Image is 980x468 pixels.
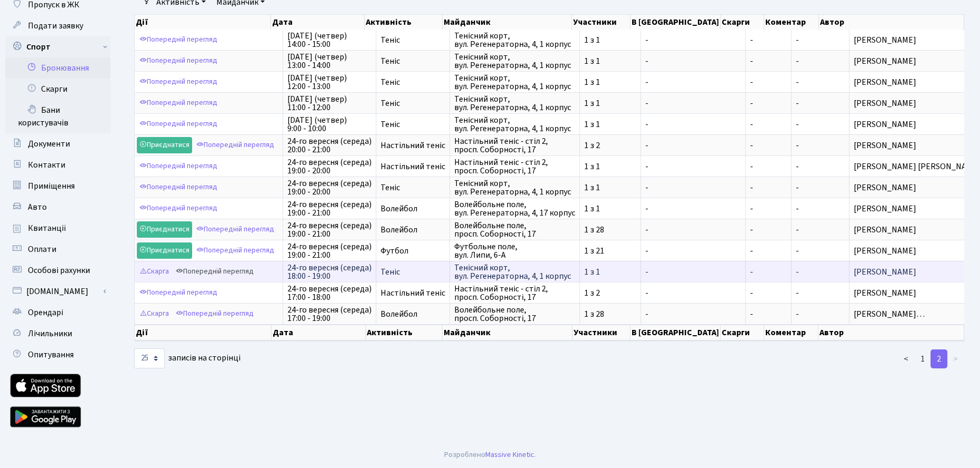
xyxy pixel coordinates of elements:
span: - [796,55,799,67]
th: Участники [573,325,631,340]
span: - [645,289,741,297]
span: Тенісний корт, вул. Регенераторна, 4, 1 корпус [454,53,575,70]
a: Квитанції [5,218,111,239]
span: 24-го вересня (середа) 17:00 - 18:00 [287,285,372,301]
span: - [796,203,799,214]
a: Опитування [5,344,111,365]
th: Майданчик [443,15,573,30]
span: 1 з 1 [584,36,636,44]
a: Приєднатися [137,221,192,238]
a: Бронювання [5,57,111,79]
span: 24-го вересня (середа) 19:00 - 21:00 [287,242,372,259]
a: Попередній перегляд [137,116,220,132]
th: Автор [819,15,964,30]
span: Настільний теніс [381,289,445,297]
th: Дата [272,325,366,340]
span: [DATE] (четвер) 11:00 - 12:00 [287,95,372,112]
span: 1 з 1 [584,204,636,213]
span: [DATE] (четвер) 14:00 - 15:00 [287,32,372,48]
a: Попередній перегляд [137,95,220,111]
span: 24-го вересня (середа) 19:00 - 21:00 [287,200,372,217]
span: - [645,183,741,192]
span: Орендарі [28,307,63,318]
a: Приміщення [5,175,111,197]
span: - [645,162,741,171]
span: Квитанції [28,222,66,234]
span: - [750,289,787,297]
a: Спорт [5,36,111,57]
span: - [645,78,741,86]
span: - [750,120,787,129]
a: Попередній перегляд [137,74,220,90]
span: [DATE] (четвер) 9:00 - 10:00 [287,116,372,133]
a: Попередній перегляд [194,242,277,259]
span: Оплати [28,243,56,255]
a: Лічильники [5,323,111,344]
span: 24-го вересня (середа) 19:00 - 21:00 [287,221,372,238]
span: 1 з 1 [584,57,636,65]
span: Волейбол [381,310,445,318]
span: Тенісний корт, вул. Регенераторна, 4, 1 корпус [454,264,575,280]
a: 1 [914,349,931,368]
span: Настільний теніс [381,141,445,150]
th: Майданчик [443,325,573,340]
span: - [645,247,741,255]
span: Футбольне поле, вул. Липи, 6-А [454,242,575,259]
span: - [750,99,787,108]
th: Дії [135,325,272,340]
a: Попередній перегляд [137,200,220,217]
a: Попередній перегляд [137,179,220,196]
span: - [796,161,799,172]
span: 24-го вересня (середа) 19:00 - 20:00 [287,179,372,196]
a: Бани користувачів [5,100,111,133]
a: Попередній перегляд [137,32,220,48]
div: Розроблено . [444,449,536,461]
th: Активність [365,15,442,30]
a: Подати заявку [5,15,111,36]
th: Автор [818,325,964,340]
select: записів на сторінці [134,348,165,368]
a: < [897,349,915,368]
span: 1 з 28 [584,226,636,234]
span: 1 з 1 [584,162,636,171]
span: Тенісний корт, вул. Регенераторна, 4, 1 корпус [454,95,575,112]
span: Тенісний корт, вул. Регенераторна, 4, 1 корпус [454,32,575,48]
span: Тенісний корт, вул. Регенераторна, 4, 1 корпус [454,179,575,196]
span: 24-го вересня (середа) 19:00 - 20:00 [287,158,372,175]
span: 1 з 1 [584,78,636,86]
span: 1 з 28 [584,310,636,318]
span: 1 з 21 [584,247,636,255]
a: Оплати [5,239,111,260]
a: Авто [5,197,111,218]
span: Документи [28,138,70,150]
span: - [750,268,787,276]
th: Скарги [721,15,765,30]
span: Волейбольне поле, вул. Регенераторна, 4, 17 корпус [454,200,575,217]
span: - [645,226,741,234]
a: Скарги [5,79,111,100]
span: Особові рахунки [28,265,90,276]
span: 1 з 1 [584,268,636,276]
span: - [645,36,741,44]
label: записів на сторінці [134,348,241,368]
span: - [645,268,741,276]
span: - [796,119,799,130]
span: Волейбольне поле, просп. Соборності, 17 [454,221,575,238]
span: 1 з 1 [584,120,636,129]
span: - [796,266,799,278]
th: Скарги [721,325,764,340]
span: - [750,204,787,213]
span: - [750,247,787,255]
span: Контакти [28,159,65,171]
span: - [645,120,741,129]
span: - [750,226,787,234]
span: Лічильники [28,328,72,339]
span: Теніс [381,183,445,192]
a: Приєднатися [137,242,192,259]
a: Скарга [137,306,172,322]
a: Попередній перегляд [173,264,256,280]
th: Коментар [764,325,819,340]
a: Скарга [137,264,172,280]
span: - [796,140,799,151]
span: 1 з 2 [584,141,636,150]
